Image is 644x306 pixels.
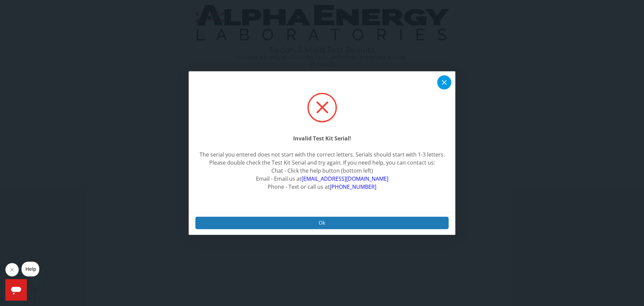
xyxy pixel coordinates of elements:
[256,167,388,190] span: Chat - Click the help button (bottom left) Email - Email us at Phone - Text or call us at
[21,262,39,276] iframe: Message from company
[200,159,445,167] div: Please double check the Test Kit Serial and try again. If you need help, you can contact us:
[200,150,445,159] div: The serial you entered does not start with the correct letters. Serials should start with 1-3 let...
[293,135,351,142] strong: Invalid Test Kit Serial!
[330,183,376,190] a: [PHONE_NUMBER]
[5,279,27,301] iframe: Button to launch messaging window
[302,175,388,182] a: [EMAIL_ADDRESS][DOMAIN_NAME]
[5,263,19,276] iframe: Close message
